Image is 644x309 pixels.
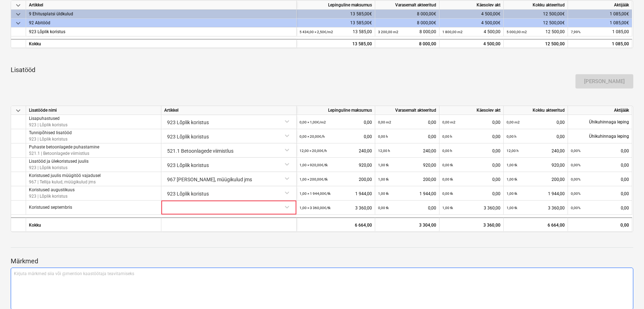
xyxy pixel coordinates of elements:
[442,30,463,34] small: 1 800,00 m2
[300,201,372,215] div: 3 360,00
[378,27,436,36] div: 8 000,00
[442,129,500,144] div: 0,00
[507,115,565,130] div: 0,00
[507,135,517,138] small: 0,00 h
[378,201,436,215] div: 0,00
[29,193,75,199] p: 923 | Lõplik koristus
[571,30,580,34] small: 7,99%
[571,186,629,201] div: 0,00
[507,30,527,34] small: 5 000,00 m2
[378,172,436,187] div: 200,00
[300,40,372,49] div: 13 585,00
[26,217,161,232] div: Kokku
[375,10,439,19] div: 8 000,00€
[378,149,390,153] small: 12,00 h
[300,206,331,210] small: 1,00 × 3 360,00€ / tk
[29,27,293,36] div: 923 Lõplik koristus
[29,204,72,211] p: Koristused septembris
[29,187,75,193] p: Koristused augustikuus
[26,106,161,115] div: Lisatööde nimi
[297,19,375,27] div: 13 585,00€
[507,192,517,196] small: 1,00 tk
[571,206,580,210] small: 0,00%
[442,158,500,172] div: 0,00
[571,40,629,49] div: 1 085,00
[14,106,22,115] span: keyboard_arrow_down
[442,201,500,215] div: 3 360,00
[11,257,633,265] p: Märkmed
[568,217,632,232] div: 0,00
[29,164,89,171] p: 923 | Lõplik koristus
[571,172,629,187] div: 0,00
[300,135,325,138] small: 0,00 × 20,00€ / h
[300,192,331,196] small: 1,00 × 1 944,00€ / tk
[507,27,565,36] div: 12 500,00
[11,66,633,74] p: Lisatööd
[29,10,293,19] div: 9 Ehitusplatsi üldkulud
[300,143,372,158] div: 240,00
[29,122,67,128] p: 923 | Lõplik koristus
[442,120,456,124] small: 0,00 m2
[29,150,99,156] p: 521.1 | Betoonlagede viimistlus
[378,129,436,144] div: 0,00
[568,129,632,143] div: Ühikuhinnaga leping
[568,19,632,27] div: 1 085,00€
[29,116,67,122] p: Lisapuhastused
[29,173,101,179] p: Koristused juulis müügitöö vajadusel
[29,144,99,150] p: Puhaste betoonlagede puhastamine
[442,115,500,130] div: 0,00
[297,106,375,115] div: Lepinguline maksumus
[568,115,632,129] div: Ühikuhinnaga leping
[442,218,500,232] div: 3 360,00
[14,1,22,10] span: keyboard_arrow_down
[378,135,388,138] small: 0,00 h
[378,158,436,172] div: 920,00
[439,1,504,10] div: Käesolev akt
[375,217,439,232] div: 3 304,00
[375,19,439,27] div: 8 000,00€
[378,206,389,210] small: 0,00 tk
[297,10,375,19] div: 13 585,00€
[378,177,389,181] small: 1,00 tk
[161,106,297,115] div: Artikkel
[439,106,504,115] div: Käesolev akt
[26,39,297,48] div: Kokku
[571,201,629,215] div: 0,00
[571,163,580,167] small: 0,00%
[442,206,453,210] small: 1,00 tk
[442,172,500,187] div: 0,00
[442,192,453,196] small: 0,00 tk
[571,158,629,172] div: 0,00
[571,192,580,196] small: 0,00%
[378,186,436,201] div: 1 944,00
[29,136,72,142] p: 923 | Lõplik koristus
[442,177,453,181] small: 0,00 tk
[300,158,372,172] div: 920,00
[442,186,500,201] div: 0,00
[26,1,297,10] div: Artikkel
[571,149,580,153] small: 0,00%
[29,158,89,164] p: Lisatööd ja ülekoristused juulis
[568,1,632,10] div: Aktijääk
[378,120,391,124] small: 0,00 m2
[442,143,500,158] div: 0,00
[300,115,372,130] div: 0,00
[378,163,389,167] small: 1,00 tk
[571,27,629,36] div: 1 085,00
[504,19,568,27] div: 12 500,00€
[571,143,629,158] div: 0,00
[608,275,644,309] iframe: Chat Widget
[300,129,372,144] div: 0,00
[300,186,372,201] div: 1 944,00
[504,106,568,115] div: Kokku akteeritud
[297,1,375,10] div: Lepinguline maksumus
[378,30,398,34] small: 3 200,00 m2
[571,177,580,181] small: 0,00%
[300,27,372,36] div: 13 585,00
[442,27,500,36] div: 4 500,00
[378,115,436,130] div: 0,00
[300,120,326,124] small: 0,00 × 1,00€ / m2
[378,143,436,158] div: 240,00
[442,135,452,138] small: 0,00 h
